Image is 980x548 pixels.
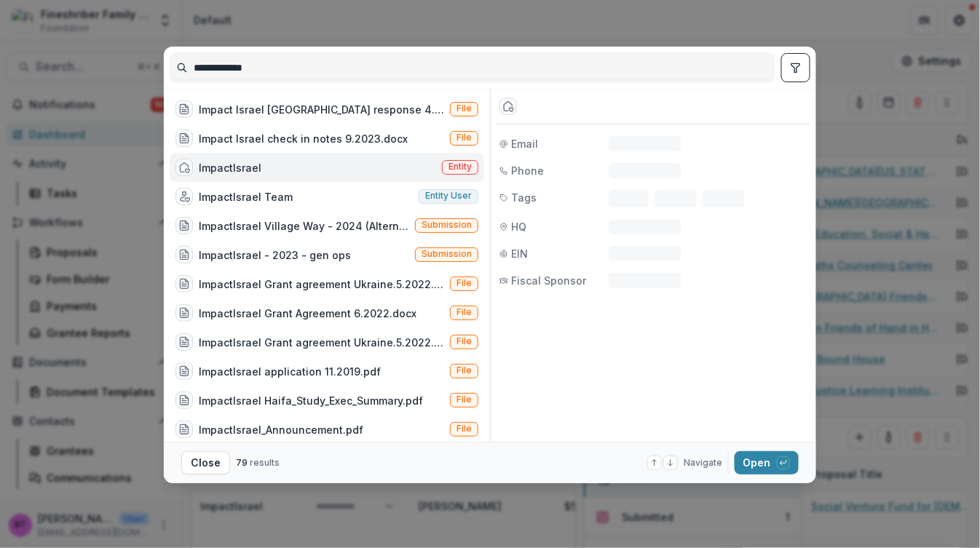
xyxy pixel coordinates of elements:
span: Tags [511,190,537,205]
div: ImpactIsrael_Announcement.pdf [199,422,363,437]
span: File [457,103,472,114]
div: Impact Israel check in notes 9.2023.docx [199,131,408,146]
span: Fiscal Sponsor [511,273,586,288]
span: File [457,394,472,405]
div: ImpactIsrael - 2023 - gen ops [199,247,351,263]
span: EIN [511,246,528,261]
div: ImpactIsrael Haifa_Study_Exec_Summary.pdf [199,393,423,408]
span: Submission [422,220,472,230]
span: Submission [422,249,472,259]
span: File [457,132,472,143]
span: Phone [511,163,544,178]
div: ImpactIsrael [199,160,261,175]
button: Open [735,451,799,474]
div: ImpactIsrael Team [199,189,293,204]
span: File [457,336,472,346]
span: HQ [511,219,526,234]
div: ImpactIsrael application 11.2019.pdf [199,364,381,379]
span: Entity [448,162,472,172]
button: toggle filters [781,53,810,82]
span: Email [511,136,538,151]
span: 79 [236,457,248,468]
span: File [457,365,472,376]
span: results [250,457,280,468]
span: File [457,307,472,317]
div: ImpactIsrael Grant Agreement 6.2022.docx [199,306,416,321]
span: File [457,424,472,434]
span: Entity user [425,191,472,201]
span: Navigate [684,456,722,469]
span: File [457,278,472,288]
div: ImpactIsrael Village Way - 2024 (Alternate Proposal) [199,218,409,234]
div: Impact Israel [GEOGRAPHIC_DATA] response 4.2022.docx [199,102,444,117]
div: ImpactIsrael Grant agreement Ukraine.5.2022.docx [199,277,444,292]
button: Close [181,451,230,474]
div: ImpactIsrael Grant agreement Ukraine.5.2022.pdf [199,335,444,350]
